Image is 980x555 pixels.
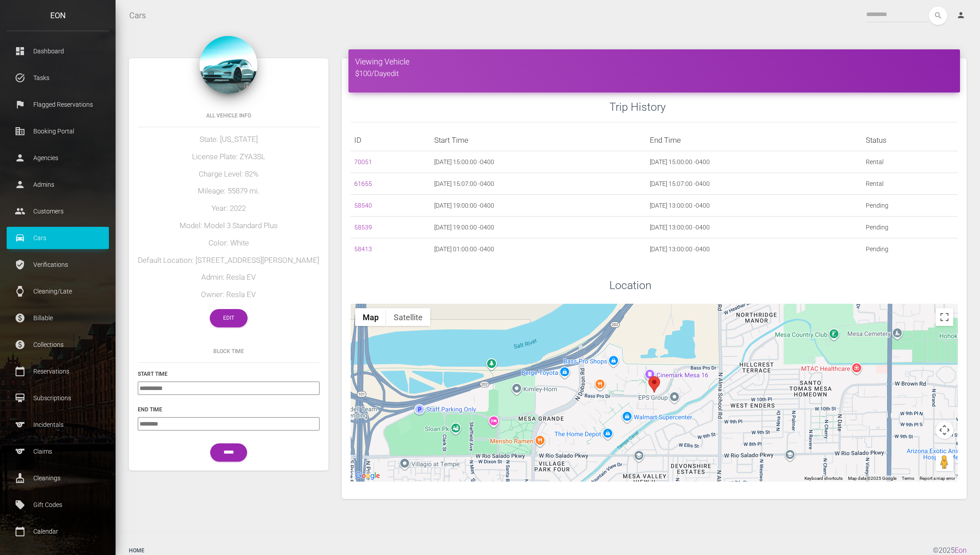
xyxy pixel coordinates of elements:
td: [DATE] 01:00:00 -0400 [431,238,646,260]
p: Booking Portal [13,125,102,138]
a: watch Cleaning/Late [7,280,109,302]
a: calendar_today Calendar [7,520,109,543]
a: edit [387,69,399,78]
td: [DATE] 19:00:00 -0400 [431,217,646,238]
td: [DATE] 13:00:00 -0400 [646,238,862,260]
h6: All Vehicle Info [138,112,320,120]
h5: Color: White [138,238,320,249]
h5: Model: Model 3 Standard Plus [138,221,320,231]
p: Subscriptions [13,391,102,405]
a: Cars [129,4,146,27]
p: Billable [13,311,102,325]
p: Tasks [13,71,102,84]
button: Keyboard shortcuts [804,475,843,482]
p: Dashboard [13,44,102,58]
a: cleaning_services Cleanings [7,467,109,489]
p: Reservations [13,365,102,378]
p: Admins [13,178,102,191]
i: person [956,11,965,20]
img: Google [353,470,382,482]
p: Customers [13,205,102,218]
a: local_offer Gift Codes [7,494,109,516]
th: Status [862,129,958,151]
td: [DATE] 15:07:00 -0400 [431,173,646,195]
button: Map camera controls [936,421,953,439]
td: [DATE] 13:00:00 -0400 [646,217,862,238]
a: Terms (opens in new tab) [902,476,914,481]
h5: State: [US_STATE] [138,134,320,145]
a: Eon [955,546,967,555]
td: [DATE] 15:00:00 -0400 [646,151,862,173]
td: Rental [862,151,958,173]
p: Cars [13,231,102,245]
h3: Location [609,277,958,293]
td: Pending [862,195,958,217]
a: 61655 [354,180,372,187]
h5: Default Location: [STREET_ADDRESS][PERSON_NAME] [138,255,320,266]
p: Verifications [13,258,102,271]
button: Drag Pegman onto the map to open Street View [936,453,953,471]
h5: Year: 2022 [138,203,320,214]
a: paid Collections [7,334,109,356]
a: Report a map error [920,476,955,481]
a: person [950,7,973,24]
h5: Mileage: 55879 mi. [138,186,320,197]
a: 58539 [354,224,372,231]
button: Show street map [355,308,386,326]
h3: Trip History [609,99,958,115]
td: [DATE] 15:07:00 -0400 [646,173,862,195]
a: 58413 [354,245,372,253]
a: drive_eta Cars [7,227,109,249]
h6: Block Time [138,347,320,355]
a: task_alt Tasks [7,67,109,89]
a: dashboard Dashboard [7,40,109,62]
a: Edit [210,309,248,327]
a: 70051 [354,158,372,165]
td: [DATE] 15:00:00 -0400 [431,151,646,173]
p: Cleaning/Late [13,285,102,298]
p: Collections [13,338,102,351]
p: Cleanings [13,471,102,485]
a: paid Billable [7,307,109,329]
button: search [929,7,947,25]
p: Gift Codes [13,498,102,511]
td: [DATE] 13:00:00 -0400 [646,195,862,217]
th: ID [351,129,431,151]
p: Claims [13,445,102,458]
a: calendar_today Reservations [7,360,109,382]
span: Map data ©2025 Google [848,476,896,481]
th: End Time [646,129,862,151]
th: Start Time [431,129,646,151]
img: 152.jpg [200,36,257,94]
a: sports Incidentals [7,414,109,436]
td: Pending [862,217,958,238]
a: verified_user Verifications [7,253,109,276]
h5: License Plate: ZYA3SL [138,152,320,162]
td: [DATE] 19:00:00 -0400 [431,195,646,217]
p: Calendar [13,525,102,538]
button: Show satellite imagery [386,308,430,326]
h5: Admin: Resla EV [138,272,320,283]
a: corporate_fare Booking Portal [7,120,109,142]
button: Toggle fullscreen view [936,308,953,326]
h4: Viewing Vehicle [355,56,953,67]
a: people Customers [7,200,109,222]
h6: End Time [138,406,320,414]
a: person Admins [7,173,109,196]
p: Incidentals [13,418,102,431]
a: flag Flagged Reservations [7,93,109,116]
h5: Charge Level: 82% [138,169,320,180]
h5: Owner: Resla EV [138,290,320,300]
a: card_membership Subscriptions [7,387,109,409]
h6: Start Time [138,370,320,378]
p: Flagged Reservations [13,98,102,111]
p: Agencies [13,151,102,165]
h5: $100/Day [355,68,953,79]
a: sports Claims [7,440,109,462]
a: Open this area in Google Maps (opens a new window) [353,470,382,482]
td: Pending [862,238,958,260]
a: 58540 [354,202,372,209]
a: person Agencies [7,147,109,169]
td: Rental [862,173,958,195]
